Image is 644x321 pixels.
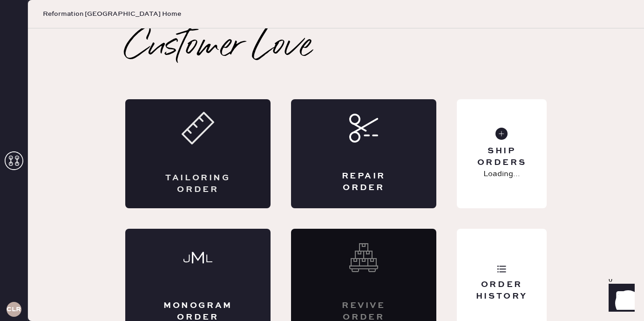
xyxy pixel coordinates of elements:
[125,28,312,66] h2: Customer Love
[600,279,640,319] iframe: Front Chat
[464,145,539,169] div: Ship Orders
[464,279,539,302] div: Order History
[7,306,21,313] h3: CLR
[328,171,399,194] div: Repair Order
[163,172,233,196] div: Tailoring Order
[43,9,181,19] span: Reformation [GEOGRAPHIC_DATA] Home
[483,169,520,180] p: Loading...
